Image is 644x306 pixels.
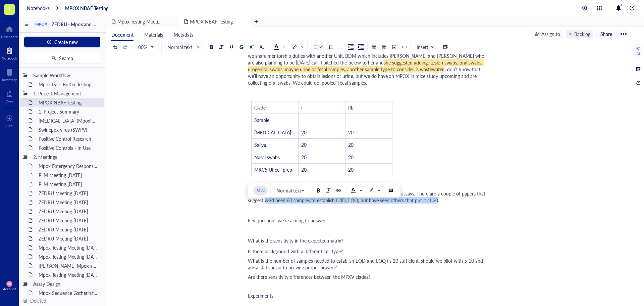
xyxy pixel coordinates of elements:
[30,89,102,98] div: 1. Project Management
[36,80,102,89] div: Mpox Lysis Buffer Testing plan
[301,166,307,173] span: 20
[348,166,354,173] span: 20
[36,161,102,171] div: Mpox Emergency Response Plan [DATE]
[36,261,102,270] div: [PERSON_NAME] Mpox and Swine pox Meeting 2024
[636,51,640,56] div: AI
[276,187,307,193] span: Normal text
[1,24,18,39] a: Dashboard
[348,104,354,111] span: IIb
[36,234,102,243] div: ZEDRU Meeting [DATE]
[36,288,102,298] div: Mpox Sequence Gathering & Alignment
[36,225,102,234] div: ZEDRU Meeting [DATE]
[2,78,17,82] div: Inventory
[574,30,590,38] div: Backlog
[30,152,102,162] div: 2. Meetings
[348,141,354,148] span: 20
[301,129,307,136] span: 20
[254,104,266,111] span: Clade
[36,143,102,152] div: Positive Controls - In Use
[36,216,102,225] div: ZEDRU Meeting [DATE]
[600,31,612,37] span: Share
[136,44,153,50] span: 100%
[30,297,46,304] div: Deleted
[36,243,102,252] div: Mpox Testing Meeting [DATE]
[111,31,133,38] span: Document
[144,31,163,38] span: Materials
[254,117,269,123] span: Sample
[248,59,484,73] span: she suggested adding: Lesion swabs, oral swabs, urogenital swabs, maybe urine or fecal samples, a...
[248,257,484,271] span: What is the number of samples needed to establish LOD and LOQ (is 20 sufficient, should we pilot ...
[24,53,100,63] button: Search
[254,154,280,161] span: Nasal swabs
[348,129,354,136] span: 20
[417,44,434,50] span: Insert
[36,170,102,180] div: PLM Meeting [DATE]
[8,4,11,13] span: T
[36,125,102,134] div: Swinepox virus (SWPV)
[24,37,100,47] button: Create new
[2,45,17,60] a: Notebook
[254,129,291,136] span: [MEDICAL_DATA]
[30,279,102,289] div: Assay Design
[36,107,102,116] div: 1. Project Summary
[1,35,18,39] div: Dashboard
[59,55,73,61] span: Search
[36,207,102,216] div: ZEDRU Meeting [DATE]
[248,66,482,86] span: I don’t know that we’ll have an opportunity to obtain lesions or urine, but we do have an MPOX in...
[248,248,343,255] span: Is there background with a different cell type?
[36,252,102,261] div: Mpox Testing Meeting [DATE]
[36,179,102,189] div: PLM Meeting [DATE]
[36,198,102,207] div: ZEDRU Meeting [DATE]
[301,104,303,111] span: I
[348,154,354,161] span: 20
[36,134,102,143] div: Positive Control Research
[596,30,616,38] button: Share
[301,141,307,148] span: 20
[27,5,50,11] a: Notebooks
[2,56,17,60] div: Notebook
[6,99,13,103] div: Core
[174,31,194,38] span: Metadata
[6,88,13,103] a: Core
[8,282,11,285] span: MB
[248,273,370,280] span: Are there sensitivity differences between the MPXV clades?
[3,287,16,291] div: Account
[36,116,102,125] div: [MEDICAL_DATA] (Mpox) virus (MPXV)
[6,124,13,128] div: Add
[30,71,102,80] div: Sample Workflow
[167,44,200,50] span: Normal text
[261,188,265,193] div: AI
[2,67,17,82] a: Inventory
[36,270,102,279] div: Mpox Testing Meeting [DATE]
[248,292,275,299] span: Experiments:
[54,39,78,45] span: Create new
[541,30,560,38] div: Assign to
[52,21,113,28] span: ZEDRU - Mpox and Swinepox
[35,22,47,27] div: MPOX
[254,141,266,148] span: Saliva
[65,5,108,11] a: MPOX NBAF Testing
[254,166,292,173] span: MRC5 UI cell prep
[36,188,102,198] div: ZEDRU Meeting [DATE]
[248,217,327,224] span: Key questions we’re aiming to answer:
[248,46,488,66] span: For our meeting [DATE], we’ve prepped the below suggested experiment. [PERSON_NAME] is an ORISE f...
[301,154,307,161] span: 20
[36,98,102,107] div: MPOX NBAF Testing
[248,237,343,244] span: What is the sensitivity in the expected matrix?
